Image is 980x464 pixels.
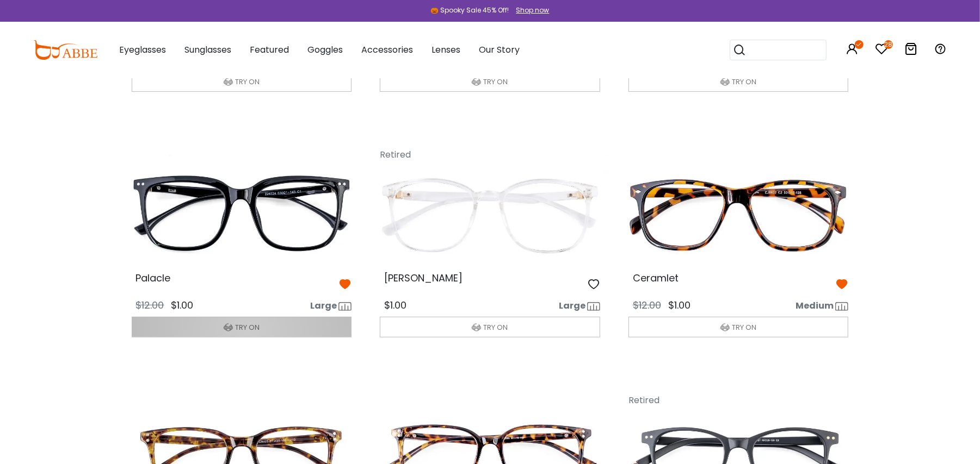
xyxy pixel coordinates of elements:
[633,271,679,285] span: Ceramlet
[431,5,509,15] div: 🎃 Spooky Sale 45% Off!
[472,77,481,86] img: tryon
[380,71,600,92] button: TRY ON
[628,317,849,337] button: TRY ON
[732,322,756,333] span: TRY ON
[483,77,508,87] span: TRY ON
[380,142,434,172] div: Retired
[132,317,352,337] button: TRY ON
[835,302,848,311] img: size ruler
[119,43,166,56] span: Eyeglasses
[224,323,233,332] img: tryon
[307,43,343,56] span: Goggles
[250,43,289,56] span: Featured
[511,5,550,15] a: Shop now
[184,43,231,56] span: Sunglasses
[384,271,463,285] span: [PERSON_NAME]
[876,45,889,57] a: 28
[628,71,849,92] button: TRY ON
[884,40,893,49] i: 28
[432,43,460,56] span: Lenses
[633,298,661,312] span: $12.00
[136,298,164,312] span: $12.00
[361,43,413,56] span: Accessories
[33,40,97,60] img: abbeglasses.com
[171,298,194,312] span: $1.00
[796,299,834,312] span: Medium
[720,77,730,86] img: tryon
[132,71,352,92] button: TRY ON
[732,77,756,87] span: TRY ON
[587,302,600,311] img: size ruler
[136,271,171,285] span: Palacle
[310,299,337,312] span: Large
[472,323,481,332] img: tryon
[483,322,508,333] span: TRY ON
[380,317,600,337] button: TRY ON
[559,299,585,312] span: Large
[384,298,406,312] span: $1.00
[235,322,260,333] span: TRY ON
[224,77,233,86] img: tryon
[668,298,691,312] span: $1.00
[338,302,352,311] img: size ruler
[628,387,683,417] div: Retired
[720,323,730,332] img: tryon
[479,43,520,56] span: Our Story
[516,5,550,15] div: Shop now
[235,77,260,87] span: TRY ON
